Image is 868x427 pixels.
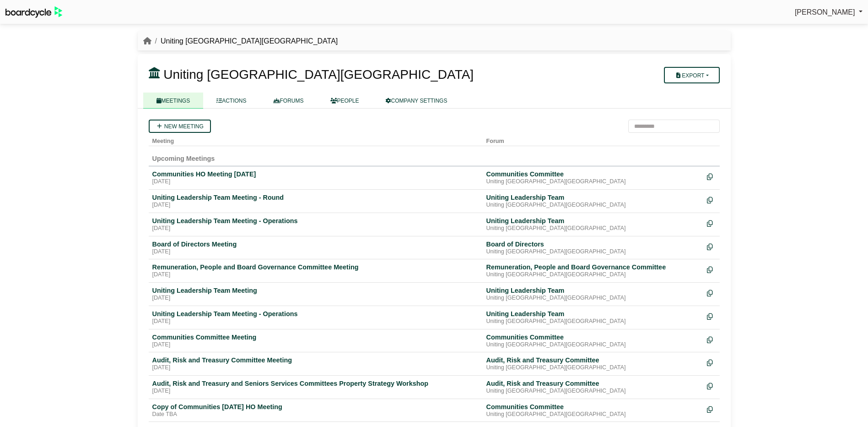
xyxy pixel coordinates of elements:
[486,170,700,178] div: Communities Committee
[149,133,483,146] th: Meeting
[152,333,479,341] div: Communities Committee Meeting
[486,310,700,318] div: Uniting Leadership Team
[152,263,479,271] div: Remuneration, People and Board Governance Committee Meeting
[486,202,700,209] div: Uniting [GEOGRAPHIC_DATA][GEOGRAPHIC_DATA]
[707,286,716,299] div: Make a copy
[486,286,700,302] a: Uniting Leadership Team Uniting [GEOGRAPHIC_DATA][GEOGRAPHIC_DATA]
[486,333,700,349] a: Communities Committee Uniting [GEOGRAPHIC_DATA][GEOGRAPHIC_DATA]
[486,411,700,418] div: Uniting [GEOGRAPHIC_DATA][GEOGRAPHIC_DATA]
[486,217,700,232] a: Uniting Leadership Team Uniting [GEOGRAPHIC_DATA][GEOGRAPHIC_DATA]
[707,310,716,322] div: Make a copy
[486,193,700,209] a: Uniting Leadership Team Uniting [GEOGRAPHIC_DATA][GEOGRAPHIC_DATA]
[486,240,700,248] div: Board of Directors
[143,93,204,109] a: MEETINGS
[486,403,700,418] a: Communities Committee Uniting [GEOGRAPHIC_DATA][GEOGRAPHIC_DATA]
[152,356,479,364] div: Audit, Risk and Treasury Committee Meeting
[707,379,716,392] div: Make a copy
[152,286,479,302] a: Uniting Leadership Team Meeting [DATE]
[707,170,716,182] div: Make a copy
[152,271,479,279] div: [DATE]
[486,225,700,232] div: Uniting [GEOGRAPHIC_DATA][GEOGRAPHIC_DATA]
[152,310,479,318] div: Uniting Leadership Team Meeting - Operations
[152,240,479,248] div: Board of Directors Meeting
[152,318,479,325] div: [DATE]
[486,263,700,279] a: Remuneration, People and Board Governance Committee Uniting [GEOGRAPHIC_DATA][GEOGRAPHIC_DATA]
[707,217,716,229] div: Make a copy
[152,170,479,186] a: Communities HO Meeting [DATE] [DATE]
[152,170,479,178] div: Communities HO Meeting [DATE]
[152,217,479,225] div: Uniting Leadership Team Meeting - Operations
[152,286,479,295] div: Uniting Leadership Team Meeting
[486,170,700,186] a: Communities Committee Uniting [GEOGRAPHIC_DATA][GEOGRAPHIC_DATA]
[152,411,479,418] div: Date TBA
[486,248,700,256] div: Uniting [GEOGRAPHIC_DATA][GEOGRAPHIC_DATA]
[152,240,479,256] a: Board of Directors Meeting [DATE]
[149,120,211,133] a: New meeting
[486,271,700,279] div: Uniting [GEOGRAPHIC_DATA][GEOGRAPHIC_DATA]
[152,225,479,232] div: [DATE]
[707,356,716,368] div: Make a copy
[795,8,855,16] span: [PERSON_NAME]
[486,295,700,302] div: Uniting [GEOGRAPHIC_DATA][GEOGRAPHIC_DATA]
[163,67,474,82] span: Uniting [GEOGRAPHIC_DATA][GEOGRAPHIC_DATA]
[486,364,700,372] div: Uniting [GEOGRAPHIC_DATA][GEOGRAPHIC_DATA]
[152,356,479,372] a: Audit, Risk and Treasury Committee Meeting [DATE]
[152,341,479,349] div: [DATE]
[152,295,479,302] div: [DATE]
[152,178,479,186] div: [DATE]
[152,310,479,325] a: Uniting Leadership Team Meeting - Operations [DATE]
[151,35,338,47] li: Uniting [GEOGRAPHIC_DATA][GEOGRAPHIC_DATA]
[707,193,716,206] div: Make a copy
[707,333,716,345] div: Make a copy
[707,403,716,415] div: Make a copy
[152,379,479,388] div: Audit, Risk and Treasury and Seniors Services Committees Property Strategy Workshop
[486,379,700,395] a: Audit, Risk and Treasury Committee Uniting [GEOGRAPHIC_DATA][GEOGRAPHIC_DATA]
[486,240,700,256] a: Board of Directors Uniting [GEOGRAPHIC_DATA][GEOGRAPHIC_DATA]
[152,263,479,279] a: Remuneration, People and Board Governance Committee Meeting [DATE]
[152,364,479,372] div: [DATE]
[486,318,700,325] div: Uniting [GEOGRAPHIC_DATA][GEOGRAPHIC_DATA]
[317,93,372,109] a: PEOPLE
[152,193,479,202] div: Uniting Leadership Team Meeting - Round
[664,67,719,83] button: Export
[152,333,479,349] a: Communities Committee Meeting [DATE]
[486,286,700,295] div: Uniting Leadership Team
[260,93,317,109] a: FORUMS
[486,263,700,271] div: Remuneration, People and Board Governance Committee
[5,6,62,18] img: BoardcycleBlackGreen-aaafeed430059cb809a45853b8cf6d952af9d84e6e89e1f1685b34bfd5cb7d64.svg
[143,35,338,47] nav: breadcrumb
[203,93,259,109] a: ACTIONS
[486,356,700,372] a: Audit, Risk and Treasury Committee Uniting [GEOGRAPHIC_DATA][GEOGRAPHIC_DATA]
[152,379,479,395] a: Audit, Risk and Treasury and Seniors Services Committees Property Strategy Workshop [DATE]
[152,403,479,418] a: Copy of Communities [DATE] HO Meeting Date TBA
[486,333,700,341] div: Communities Committee
[152,155,215,162] span: Upcoming Meetings
[372,93,461,109] a: COMPANY SETTINGS
[152,388,479,395] div: [DATE]
[152,403,479,411] div: Copy of Communities [DATE] HO Meeting
[707,240,716,252] div: Make a copy
[795,6,863,18] a: [PERSON_NAME]
[486,341,700,349] div: Uniting [GEOGRAPHIC_DATA][GEOGRAPHIC_DATA]
[486,403,700,411] div: Communities Committee
[486,388,700,395] div: Uniting [GEOGRAPHIC_DATA][GEOGRAPHIC_DATA]
[707,263,716,275] div: Make a copy
[152,217,479,232] a: Uniting Leadership Team Meeting - Operations [DATE]
[152,248,479,256] div: [DATE]
[486,379,700,388] div: Audit, Risk and Treasury Committee
[486,310,700,325] a: Uniting Leadership Team Uniting [GEOGRAPHIC_DATA][GEOGRAPHIC_DATA]
[483,133,703,146] th: Forum
[152,202,479,209] div: [DATE]
[486,193,700,202] div: Uniting Leadership Team
[152,193,479,209] a: Uniting Leadership Team Meeting - Round [DATE]
[486,217,700,225] div: Uniting Leadership Team
[486,356,700,364] div: Audit, Risk and Treasury Committee
[486,178,700,186] div: Uniting [GEOGRAPHIC_DATA][GEOGRAPHIC_DATA]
